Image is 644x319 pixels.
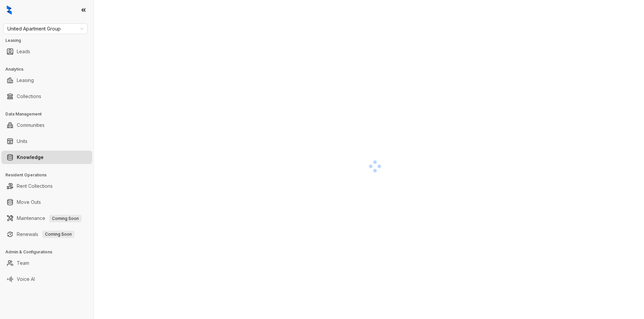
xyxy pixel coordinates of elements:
li: Units [1,135,92,148]
h3: Analytics [5,66,94,72]
li: Collections [1,90,92,103]
li: Maintenance [1,212,92,225]
a: Rent Collections [17,179,53,193]
span: United Apartment Group [7,24,84,34]
a: Leasing [17,74,34,87]
a: Units [17,135,28,148]
a: Knowledge [17,151,44,164]
a: Team [17,256,29,270]
h3: Resident Operations [5,172,94,178]
li: Rent Collections [1,179,92,193]
span: Coming Soon [42,231,74,238]
a: Move Outs [17,195,41,209]
span: Coming Soon [49,215,82,222]
h3: Data Management [5,111,94,117]
h3: Leasing [5,37,94,44]
img: logo [7,5,12,15]
a: Leads [17,45,30,58]
li: Leasing [1,74,92,87]
a: RenewalsComing Soon [17,228,74,241]
li: Leads [1,45,92,58]
li: Voice AI [1,272,92,286]
a: Voice AI [17,272,35,286]
li: Knowledge [1,151,92,164]
a: Collections [17,90,41,103]
li: Renewals [1,228,92,241]
li: Move Outs [1,195,92,209]
a: Communities [17,118,45,132]
li: Communities [1,118,92,132]
h3: Admin & Configurations [5,249,94,255]
li: Team [1,256,92,270]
